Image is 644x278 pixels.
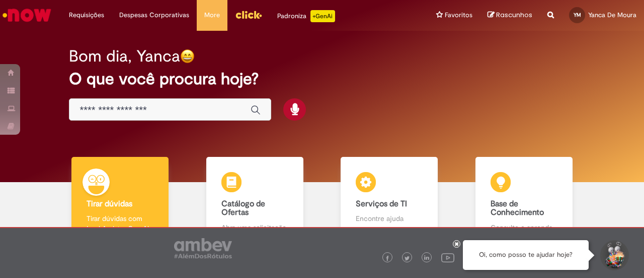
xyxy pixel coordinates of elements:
[221,199,265,218] b: Catálogo de Ofertas
[310,10,335,22] p: +GenAi
[356,199,407,209] b: Serviços de TI
[277,10,335,22] div: Padroniza
[405,256,410,261] img: logo_footer_twitter.png
[204,10,220,20] span: More
[119,10,189,20] span: Despesas Corporativas
[445,10,472,20] span: Favoritos
[322,157,457,244] a: Serviços de TI Encontre ajuda
[356,213,423,224] p: Encontre ajuda
[1,5,53,25] img: ServiceNow
[180,49,195,64] img: happy-face.png
[235,7,262,22] img: click_logo_yellow_360x200.png
[424,255,429,261] img: logo_footer_linkedin.png
[188,157,323,244] a: Catálogo de Ofertas Abra uma solicitação
[599,240,629,270] button: Iniciar Conversa de Suporte
[87,199,132,209] b: Tirar dúvidas
[87,213,153,234] p: Tirar dúvidas com Lupi Assist e Gen Ai
[174,238,232,258] img: logo_footer_ambev_rotulo_gray.png
[496,10,532,20] span: Rascunhos
[457,157,592,244] a: Base de Conhecimento Consulte e aprenda
[491,199,544,218] b: Base de Conhecimento
[69,10,104,20] span: Requisições
[488,11,532,20] a: Rascunhos
[588,11,636,19] span: Yanca De Moura
[574,12,581,18] span: YM
[69,47,180,65] h2: Bom dia, Yanca
[53,157,188,244] a: Tirar dúvidas Tirar dúvidas com Lupi Assist e Gen Ai
[463,240,589,270] div: Oi, como posso te ajudar hoje?
[491,223,557,233] p: Consulte e aprenda
[221,223,288,233] p: Abra uma solicitação
[441,251,454,264] img: logo_footer_youtube.png
[385,256,390,261] img: logo_footer_facebook.png
[69,70,575,88] h2: O que você procura hoje?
